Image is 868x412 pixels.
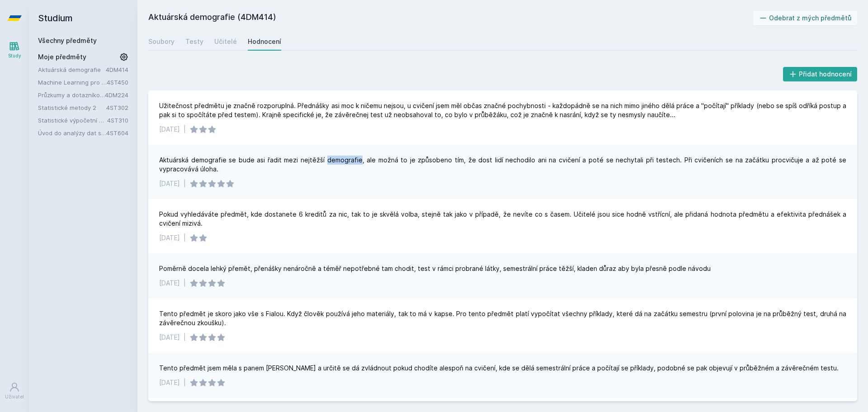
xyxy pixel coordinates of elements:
div: Study [8,52,21,59]
div: Užitečnost předmětu je značně rozporuplná. Přednášky asi moc k ničemu nejsou, u cvičení jsem měl ... [159,101,846,119]
div: Uživatel [5,393,24,400]
div: | [184,378,186,387]
h2: Aktuárská demografie (4DM414) [148,11,753,25]
div: [DATE] [159,233,180,242]
a: 4DM414 [106,66,128,73]
a: 4ST310 [107,117,128,124]
a: Testy [185,33,203,51]
div: | [184,179,186,188]
span: Moje předměty [38,52,86,62]
div: [DATE] [159,279,180,288]
div: Testy [185,37,203,46]
a: Úvod do analýzy dat s pomocí R and SQL (v angličtině) [38,128,106,137]
a: Statistické metody 2 [38,103,106,112]
a: 4ST604 [106,129,128,137]
a: Soubory [148,33,175,51]
div: [DATE] [159,333,180,342]
button: Odebrat z mých předmětů [753,11,858,25]
a: Hodnocení [248,33,281,51]
a: Machine Learning pro ekonomické modelování [38,78,107,87]
a: Průzkumy a dotazníková šetření [38,90,105,99]
button: Přidat hodnocení [783,67,858,81]
div: Tento předmět je skoro jako vše s Fialou. Když člověk používá jeho materiály, tak to má v kapse. ... [159,309,846,327]
a: Aktuárská demografie [38,65,106,74]
a: 4DM224 [105,91,128,99]
div: | [184,279,186,288]
a: Statistické výpočetní prostředí [38,116,107,125]
div: Učitelé [214,37,237,46]
div: Soubory [148,37,175,46]
div: [DATE] [159,378,180,387]
div: Hodnocení [248,37,281,46]
a: 4ST302 [106,104,128,111]
a: 4ST450 [107,79,128,86]
a: Učitelé [214,33,237,51]
div: Aktuárská demografie se bude asi řadit mezi nejtěžší demografie, ale možná to je způsobeno tím, ž... [159,156,846,174]
a: Uživatel [2,377,27,405]
div: [DATE] [159,125,180,134]
div: Pokud vyhledáváte předmět, kde dostanete 6 kreditů za nic, tak to je skvělá volba, stejně tak jak... [159,210,846,228]
a: Study [2,36,27,64]
div: [DATE] [159,179,180,188]
a: Všechny předměty [38,37,97,44]
div: | [184,233,186,242]
div: Poměrně docela lehký přemět, přenášky nenáročně a téměř nepotřebné tam chodit, test v rámci probr... [159,264,711,273]
div: | [184,125,186,134]
div: | [184,333,186,342]
div: Tento předmět jsem měla s panem [PERSON_NAME] a určitě se dá zvládnout pokud chodíte alespoň na c... [159,364,839,373]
